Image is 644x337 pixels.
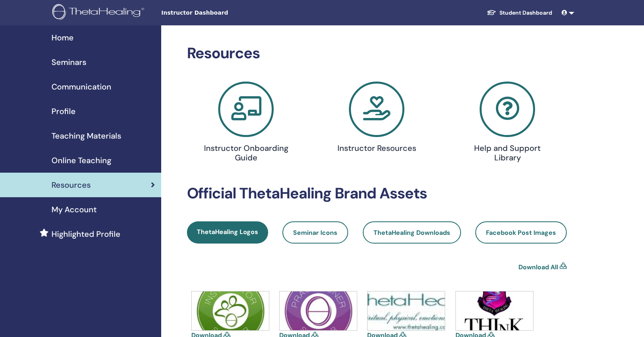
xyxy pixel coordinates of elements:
span: ThetaHealing Logos [197,228,258,236]
h4: Instructor Onboarding Guide [204,143,288,162]
a: Instructor Resources [316,82,437,156]
span: My Account [51,204,97,215]
a: Student Dashboard [480,6,558,20]
span: Communication [51,81,111,93]
span: Seminar Icons [293,228,337,237]
img: think-shield.jpg [456,291,533,330]
a: Help and Support Library [447,82,568,166]
a: ThetaHealing Logos [187,221,268,244]
h2: Official ThetaHealing Brand Assets [187,185,567,203]
h2: Resources [187,44,567,63]
span: Resources [51,179,91,191]
a: Instructor Onboarding Guide [186,82,307,166]
img: icons-instructor.jpg [192,291,269,330]
h4: Help and Support Library [465,143,550,162]
span: ThetaHealing Downloads [373,228,450,237]
span: Facebook Post Images [486,228,556,237]
span: Teaching Materials [51,130,121,142]
a: Facebook Post Images [475,221,567,244]
a: Download All [518,263,558,272]
span: Instructor Dashboard [161,9,280,17]
span: Profile [51,105,76,117]
span: Home [51,32,74,44]
a: ThetaHealing Downloads [363,221,461,244]
img: graduation-cap-white.svg [487,9,496,16]
span: Online Teaching [51,154,111,166]
h4: Instructor Resources [334,143,419,153]
span: Highlighted Profile [51,228,120,240]
img: logo.png [52,4,147,22]
img: thetahealing-logo-a-copy.jpg [368,291,445,330]
span: Seminars [51,56,86,68]
img: icons-practitioner.jpg [280,291,357,330]
a: Seminar Icons [282,221,348,244]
